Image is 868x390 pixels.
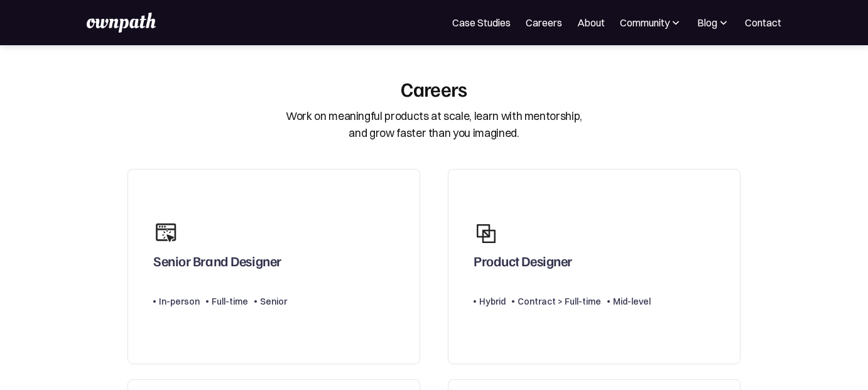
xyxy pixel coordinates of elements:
div: Full-time [212,294,248,309]
div: Blog [697,15,717,30]
a: Case Studies [452,15,511,30]
a: About [577,15,605,30]
div: Community [620,15,682,30]
div: Hybrid [479,294,506,309]
a: Senior Brand DesignerIn-personFull-timeSenior [127,169,420,364]
div: Community [620,15,670,30]
div: Contract > Full-time [518,294,601,309]
div: Careers [401,77,467,100]
a: Contact [745,15,781,30]
a: Product DesignerHybridContract > Full-timeMid-level [448,169,741,364]
div: Senior [260,294,287,309]
a: Careers [526,15,562,30]
div: Mid-level [613,294,651,309]
div: Senior Brand Designer [153,252,281,275]
div: Product Designer [474,252,572,275]
div: In-person [159,294,200,309]
div: Blog [697,15,730,30]
div: Work on meaningful products at scale, learn with mentorship, and grow faster than you imagined. [286,108,582,141]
